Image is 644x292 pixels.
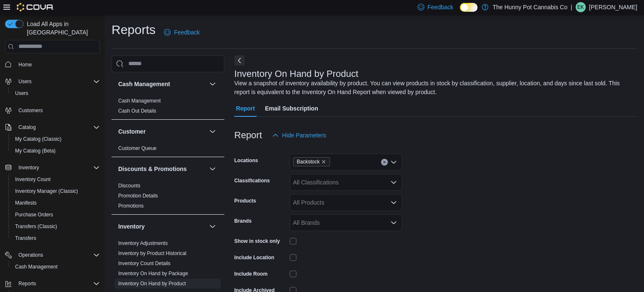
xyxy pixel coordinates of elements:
[118,127,145,136] h3: Customer
[208,79,218,89] button: Cash Management
[12,146,59,156] a: My Catalog (Beta)
[118,108,156,114] a: Cash Out Details
[236,100,255,117] span: Report
[15,163,42,173] button: Inventory
[15,250,100,260] span: Operations
[118,250,187,257] span: Inventory by Product Historical
[118,182,140,189] span: Discounts
[12,221,100,231] span: Transfers (Classic)
[15,122,100,132] span: Catalog
[234,69,358,79] h3: Inventory On Hand by Product
[15,223,57,230] span: Transfers (Classic)
[577,2,584,12] span: EK
[2,249,103,261] button: Operations
[12,88,100,98] span: Users
[118,280,186,287] span: Inventory On Hand by Product
[12,198,100,208] span: Manifests
[381,159,388,166] button: Clear input
[118,203,144,209] span: Promotions
[12,233,100,243] span: Transfers
[8,133,103,145] button: My Catalog (Classic)
[15,90,28,97] span: Users
[12,134,65,144] a: My Catalog (Classic)
[2,162,103,174] button: Inventory
[18,164,39,171] span: Inventory
[390,159,397,166] button: Open list of options
[12,174,100,184] span: Inventory Count
[112,96,224,119] div: Cash Management
[12,186,100,196] span: Inventory Manager (Classic)
[118,80,206,88] button: Cash Management
[118,183,140,189] a: Discounts
[493,2,567,12] p: The Hunny Pot Cannabis Co
[12,134,100,144] span: My Catalog (Classic)
[208,221,218,231] button: Inventory
[118,165,206,173] button: Discounts & Promotions
[15,147,56,154] span: My Catalog (Beta)
[8,197,103,209] button: Manifests
[15,250,47,260] button: Operations
[161,24,203,41] a: Feedback
[118,192,158,199] span: Promotion Details
[23,20,100,37] span: Load All Apps in [GEOGRAPHIC_DATA]
[293,157,330,166] span: Backstock
[118,97,161,104] span: Cash Management
[174,28,200,37] span: Feedback
[390,219,397,226] button: Open list of options
[118,270,188,277] span: Inventory On Hand by Package
[118,203,144,209] a: Promotions
[12,146,100,156] span: My Catalog (Beta)
[15,59,100,70] span: Home
[571,2,572,12] p: |
[15,211,53,218] span: Purchase Orders
[118,222,206,231] button: Inventory
[234,238,280,245] label: Show in stock only
[8,261,103,273] button: Cash Management
[265,100,318,117] span: Email Subscription
[15,76,100,87] span: Users
[2,278,103,289] button: Reports
[15,60,35,70] a: Home
[12,174,54,184] a: Inventory Count
[2,58,103,71] button: Home
[18,124,36,131] span: Catalog
[12,88,31,98] a: Users
[12,186,81,196] a: Inventory Manager (Classic)
[8,209,103,221] button: Purchase Orders
[8,145,103,157] button: My Catalog (Beta)
[428,3,453,11] span: Feedback
[18,252,43,258] span: Operations
[118,98,161,104] a: Cash Management
[18,61,32,68] span: Home
[234,218,252,224] label: Brands
[12,221,60,231] a: Transfers (Classic)
[234,79,633,97] div: View a snapshot of inventory availability by product. You can view products in stock by classific...
[15,105,46,116] a: Customers
[8,232,103,244] button: Transfers
[118,250,187,256] a: Inventory by Product Historical
[8,221,103,232] button: Transfers (Classic)
[15,105,100,116] span: Customers
[112,143,224,157] div: Customer
[234,177,270,184] label: Classifications
[118,165,187,173] h3: Discounts & Promotions
[118,260,171,267] span: Inventory Count Details
[15,279,39,289] button: Reports
[12,233,39,243] a: Transfers
[234,271,267,277] label: Include Room
[576,2,586,12] div: Elizabeth Kettlehut
[321,159,326,164] button: Remove Backstock from selection in this group
[118,271,188,276] a: Inventory On Hand by Package
[118,108,156,114] span: Cash Out Details
[15,188,78,195] span: Inventory Manager (Classic)
[18,107,43,114] span: Customers
[118,240,168,247] span: Inventory Adjustments
[17,3,54,11] img: Cova
[118,281,186,287] a: Inventory On Hand by Product
[282,131,326,139] span: Hide Parameters
[118,127,206,136] button: Customer
[8,174,103,185] button: Inventory Count
[234,197,256,204] label: Products
[118,145,156,151] a: Customer Queue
